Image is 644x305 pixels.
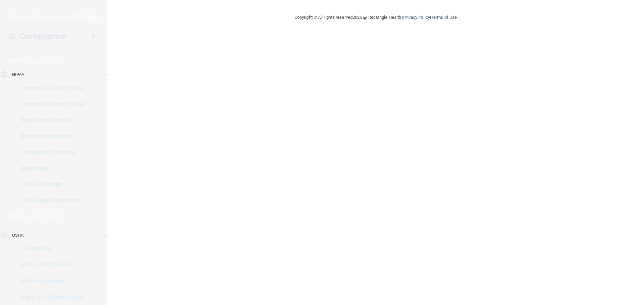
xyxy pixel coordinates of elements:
p: OSHA [12,231,23,239]
p: Injury and Illness Report [4,294,96,300]
p: Learn More! [29,213,65,221]
p: OSHA [9,213,26,221]
p: Documents and Policies [4,85,96,91]
p: Learn More! [30,57,65,65]
img: PMB logo [8,10,99,24]
p: Emergency Planning [4,149,96,156]
div: Copyright © All rights reserved 2025 @ Rectangle Health | | [253,7,498,28]
p: Report an Incident [4,117,96,124]
p: Self-Assessment [4,278,96,284]
a: Terms of Use [431,15,457,20]
p: Safety Data Sheets [4,261,96,268]
p: HIPAA Risk Assessment [4,197,96,204]
a: Privacy Policy [403,15,430,20]
p: HIPAA [12,71,24,79]
p: Business Associates [4,133,96,140]
p: Documents and Policies [4,101,96,107]
p: Resources [4,165,96,172]
p: Documents [4,245,96,252]
p: HIPAA Checklist [4,181,96,188]
h4: Compliance [20,32,66,41]
p: HIPAA [9,57,26,65]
